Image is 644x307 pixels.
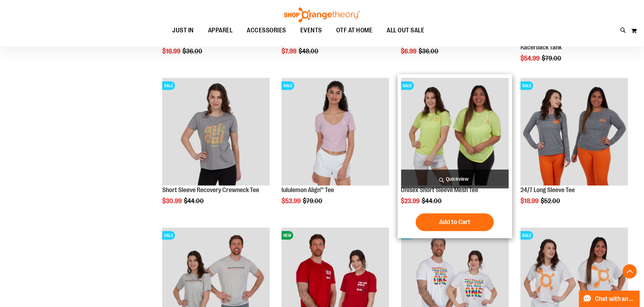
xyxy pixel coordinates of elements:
span: $6.99 [401,48,418,55]
a: Short Sleeve Recovery Crewneck Tee primary imageSALE [162,78,270,187]
span: Chat with an Expert [595,296,635,302]
span: $44.00 [422,197,443,205]
span: $23.99 [401,197,421,205]
span: $36.00 [182,48,203,55]
span: SALE [162,231,175,240]
a: Short Sleeve Recovery Crewneck Tee [162,186,259,194]
span: $53.99 [282,197,302,205]
span: $48.00 [299,48,320,55]
img: Product image for 24/7 Long Sleeve Tee [520,78,628,186]
span: SALE [282,81,294,90]
span: $54.99 [520,55,541,62]
span: $7.99 [282,48,298,55]
a: Product image for lululemon Align™ T-ShirtSALE [282,78,389,187]
span: APPAREL [208,22,233,38]
img: Product image for Unisex Short Sleeve Mesh Tee [401,78,509,186]
img: Shop Orangetheory [283,7,361,22]
div: product [517,74,632,223]
img: Product image for lululemon Align™ T-Shirt [282,78,389,186]
span: ALL OUT SALE [387,22,425,38]
span: EVENTS [300,22,322,38]
div: product [278,74,393,223]
span: $79.00 [303,197,323,205]
span: $36.00 [419,48,440,55]
a: Unisex Short Sleeve Mesh Tee [401,186,479,194]
span: $18.99 [520,197,540,205]
div: product [159,74,273,223]
span: Add to Cart [439,218,470,226]
span: SALE [520,231,533,240]
span: SALE [162,81,175,90]
button: Back To Top [623,264,637,279]
span: $16.99 [162,48,181,55]
span: $44.00 [184,197,205,205]
span: SALE [520,81,533,90]
div: product [398,74,512,238]
button: Add to Cart [416,213,494,231]
span: $79.00 [542,55,562,62]
a: Quickview [401,170,509,189]
span: NEW [282,231,293,240]
img: Short Sleeve Recovery Crewneck Tee primary image [162,78,270,186]
span: SALE [401,81,414,90]
button: Chat with an Expert [579,291,640,307]
span: OTF AT HOME [336,22,373,38]
a: Product image for 24/7 Long Sleeve TeeSALE [520,78,628,187]
a: 24/7 Long Sleeve Tee [520,186,575,194]
a: Product image for Unisex Short Sleeve Mesh TeeSALE [401,78,509,187]
span: $30.99 [162,197,183,205]
span: $52.00 [541,197,561,205]
a: lululemon Align™ Tee [282,186,334,194]
span: JUST IN [173,22,194,38]
span: ACCESSORIES [247,22,286,38]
